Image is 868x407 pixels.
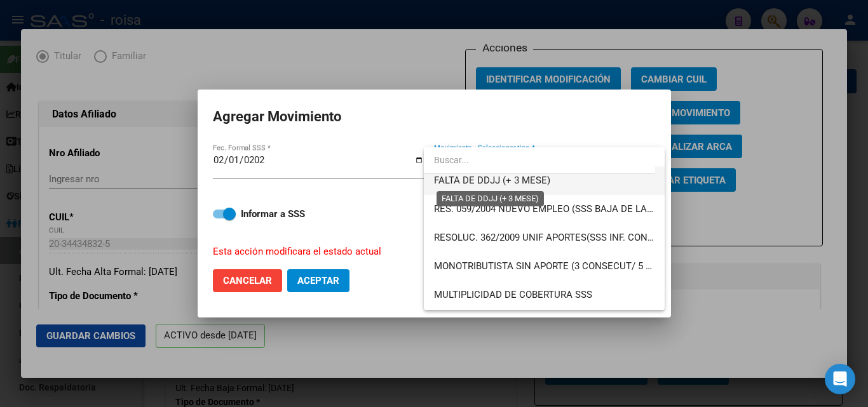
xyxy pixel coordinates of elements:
[434,175,550,186] span: FALTA DE DDJJ (+ 3 MESE)
[434,260,696,272] span: MONOTRIBUTISTA SIN APORTE (3 CONSECUT/ 5 ALTERNAD)
[825,364,855,394] div: Open Intercom Messenger
[434,232,682,243] span: RESOLUC. 362/2009 UNIF APORTES(SSS INF. CON BAJAS)
[434,289,592,300] span: MULTIPLICIDAD DE COBERTURA SSS
[434,203,687,215] span: RES. 059/2004 NUEVO EMPLEO (SSS BAJA DE LA OPCION)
